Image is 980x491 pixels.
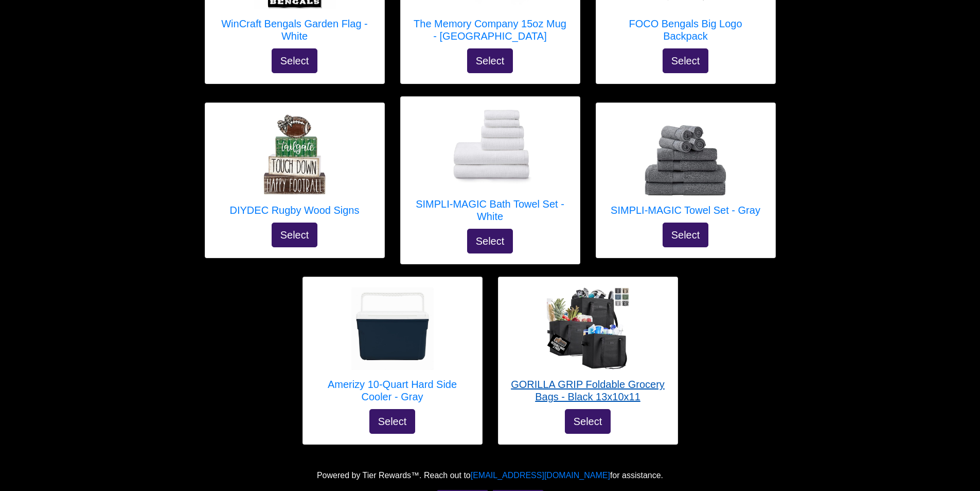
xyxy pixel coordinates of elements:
img: SIMPLI-MAGIC Bath Towel Set - White [449,110,531,188]
button: Select [663,48,709,73]
img: Amerizy 10-Quart Hard Side Cooler - Gray [351,287,434,370]
h5: SIMPLI-MAGIC Bath Towel Set - White [411,198,569,223]
button: Select [565,409,611,434]
img: GORILLA GRIP Foldable Grocery Bags - Black 13x10x11 [547,287,629,370]
a: DIYDEC Rugby Wood Signs DIYDEC Rugby Wood Signs [230,113,360,223]
a: GORILLA GRIP Foldable Grocery Bags - Black 13x10x11 GORILLA GRIP Foldable Grocery Bags - Black 13... [509,287,667,409]
button: Select [369,409,416,434]
img: DIYDEC Rugby Wood Signs [254,113,336,196]
a: SIMPLI-MAGIC Bath Towel Set - White SIMPLI-MAGIC Bath Towel Set - White [411,107,569,229]
img: SIMPLI-MAGIC Towel Set - Gray [645,113,727,196]
a: [EMAIL_ADDRESS][DOMAIN_NAME] [471,471,610,480]
a: SIMPLI-MAGIC Towel Set - Gray SIMPLI-MAGIC Towel Set - Gray [611,113,760,223]
h5: Amerizy 10-Quart Hard Side Cooler - Gray [313,378,472,403]
h5: GORILLA GRIP Foldable Grocery Bags - Black 13x10x11 [509,378,667,403]
button: Select [272,48,318,73]
h5: The Memory Company 15oz Mug - [GEOGRAPHIC_DATA] [411,18,569,42]
a: Amerizy 10-Quart Hard Side Cooler - Gray Amerizy 10-Quart Hard Side Cooler - Gray [313,287,472,409]
h5: FOCO Bengals Big Logo Backpack [607,18,765,42]
h5: SIMPLI-MAGIC Towel Set - Gray [611,204,760,216]
button: Select [467,229,513,253]
button: Select [272,223,318,247]
span: Powered by Tier Rewards™. Reach out to for assistance. [317,471,663,480]
h5: WinCraft Bengals Garden Flag - White [216,18,374,42]
h5: DIYDEC Rugby Wood Signs [230,204,360,216]
button: Select [663,223,709,247]
button: Select [467,48,513,73]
